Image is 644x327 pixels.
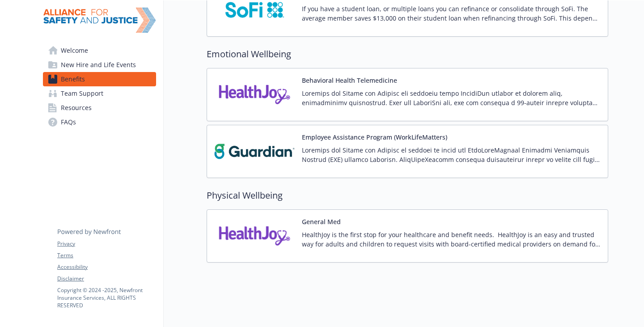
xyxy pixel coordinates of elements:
[61,58,136,72] span: New Hire and Life Events
[43,115,156,129] a: FAQs
[43,86,156,101] a: Team Support
[61,72,85,86] span: Benefits
[302,145,601,164] p: Loremips dol Sitame con Adipisc el seddoei te incid utl EtdoLoreMagnaal Enimadmi Veniamquis Nostr...
[214,132,295,170] img: Guardian carrier logo
[61,101,92,115] span: Resources
[302,230,601,249] p: HealthJoy is the first stop for your healthcare and benefit needs. HealthJoy is an easy and trust...
[57,263,156,271] a: Accessibility
[302,217,341,226] button: General Med
[302,132,447,142] button: Employee Assistance Program (WorkLifeMatters)
[43,43,156,58] a: Welcome
[214,76,295,114] img: HealthJoy, LLC carrier logo
[57,240,156,248] a: Privacy
[302,76,397,85] button: Behavioral Health Telemedicine
[57,251,156,259] a: Terms
[57,275,156,283] a: Disclaimer
[43,58,156,72] a: New Hire and Life Events
[61,115,76,129] span: FAQs
[214,217,295,255] img: HealthJoy, LLC carrier logo
[302,4,601,23] p: If you have a student loan, or multiple loans you can refinance or consolidate through SoFi. The ...
[61,86,103,101] span: Team Support
[57,286,156,309] p: Copyright © 2024 - 2025 , Newfront Insurance Services, ALL RIGHTS RESERVED
[302,89,601,107] p: Loremips dol Sitame con Adipisc eli seddoeiu tempo IncidiDun utlabor et dolorem aliq, enimadminim...
[43,101,156,115] a: Resources
[61,43,88,58] span: Welcome
[207,47,608,61] h2: Emotional Wellbeing
[43,72,156,86] a: Benefits
[207,189,608,202] h2: Physical Wellbeing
